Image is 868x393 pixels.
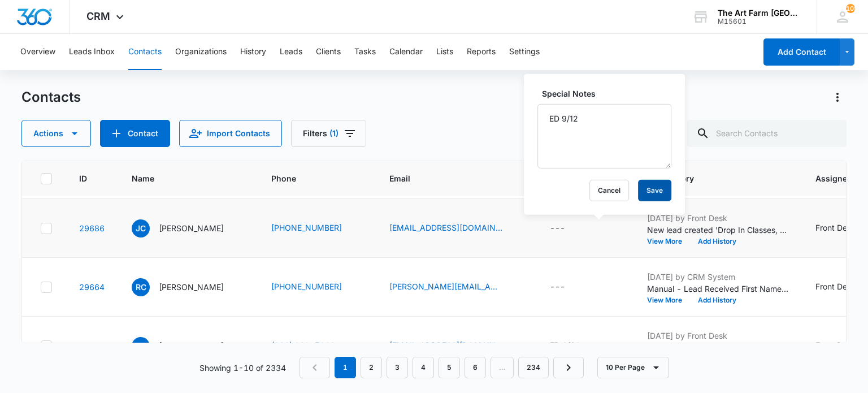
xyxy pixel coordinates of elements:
[159,340,224,352] p: [PERSON_NAME]
[846,4,855,13] div: notifications count
[815,222,856,234] div: Front Desk
[815,172,864,184] span: Assigned To
[159,222,224,234] p: [PERSON_NAME]
[271,280,362,294] div: Phone - (502) 712-0502 - Select to Edit Field
[389,222,502,234] a: [EMAIL_ADDRESS][DOMAIN_NAME]
[271,339,335,351] a: (811) 080-7993
[361,357,382,378] a: Page 2
[132,278,244,296] div: Name - RobertUsaph CharlesUsaphGM - Select to Edit Field
[291,120,366,147] button: Filters
[439,357,460,378] a: Page 5
[271,172,346,184] span: Phone
[79,341,105,351] a: Navigate to contact details page for Adriana Torres
[687,120,847,147] input: Search Contacts
[436,34,453,70] button: Lists
[718,8,800,18] div: account name
[389,280,523,294] div: Email - Sharron.Arrington@piedmont.org - Select to Edit Field
[21,89,81,106] h1: Contacts
[550,222,565,235] div: ---
[690,297,744,304] button: Add History
[271,339,355,353] div: Phone - (811) 080-7993 - Select to Edit Field
[132,219,244,237] div: Name - Jessica Chen - Select to Edit Field
[647,271,788,283] p: [DATE] by CRM System
[159,281,224,293] p: [PERSON_NAME]
[550,339,601,353] div: Special Notes - ED 9/10 - Select to Edit Field
[79,282,105,292] a: Navigate to contact details page for RobertUsaph CharlesUsaphGM
[846,4,855,13] span: 105
[389,172,506,184] span: Email
[537,104,671,169] textarea: ED 9/12
[132,172,228,184] span: Name
[550,222,585,235] div: Special Notes - - Select to Edit Field
[467,34,496,70] button: Reports
[647,297,690,304] button: View More
[132,337,244,355] div: Name - Adriana Torres - Select to Edit Field
[79,172,88,184] span: ID
[20,34,55,70] button: Overview
[518,357,549,378] a: Page 234
[553,357,584,378] a: Next Page
[86,10,110,22] span: CRM
[21,120,91,147] button: Actions
[271,222,342,234] a: [PHONE_NUMBER]
[550,280,565,294] div: ---
[387,357,408,378] a: Page 3
[389,339,523,353] div: Email - torresadri@hotmail.com - Select to Edit Field
[413,357,434,378] a: Page 4
[465,357,486,378] a: Page 6
[389,34,423,70] button: Calendar
[763,38,840,66] button: Add Contact
[597,357,669,378] button: 10 Per Page
[389,280,502,292] a: [PERSON_NAME][EMAIL_ADDRESS][PERSON_NAME][DOMAIN_NAME]
[550,339,580,351] div: ED 9/10
[815,280,856,292] div: Front Desk
[79,223,105,233] a: Navigate to contact details page for Jessica Chen
[179,120,282,147] button: Import Contacts
[132,337,150,355] span: AT
[132,278,150,296] span: RC
[316,34,341,70] button: Clients
[271,222,362,235] div: Phone - (408) 930-5246 - Select to Edit Field
[718,18,800,25] div: account id
[69,34,115,70] button: Leads Inbox
[389,222,523,235] div: Email - msjessicachen@gmail.com - Select to Edit Field
[638,180,671,201] button: Save
[542,88,676,100] label: Special Notes
[335,357,356,378] em: 1
[828,88,847,106] button: Actions
[300,357,584,378] nav: Pagination
[647,342,788,353] p: Special Notes changed to "ED 9/10"
[132,219,150,237] span: JC
[589,180,629,201] button: Cancel
[647,283,788,295] p: Manual - Lead Received First Name: [PERSON_NAME] Last Name: [PERSON_NAME] Phone: [PHONE_NUMBER] E...
[647,212,788,224] p: [DATE] by Front Desk
[550,280,585,294] div: Special Notes - - Select to Edit Field
[647,172,772,184] span: Last History
[690,238,744,245] button: Add History
[509,34,540,70] button: Settings
[329,129,338,137] span: (1)
[199,362,286,374] p: Showing 1-10 of 2334
[815,339,856,351] div: Front Desk
[128,34,162,70] button: Contacts
[647,224,788,236] p: New lead created 'Drop In Classes, Mini camps'.
[271,280,342,292] a: [PHONE_NUMBER]
[354,34,376,70] button: Tasks
[240,34,266,70] button: History
[389,339,502,351] a: [EMAIL_ADDRESS][DOMAIN_NAME]
[100,120,170,147] button: Add Contact
[175,34,227,70] button: Organizations
[647,238,690,245] button: View More
[647,330,788,342] p: [DATE] by Front Desk
[280,34,302,70] button: Leads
